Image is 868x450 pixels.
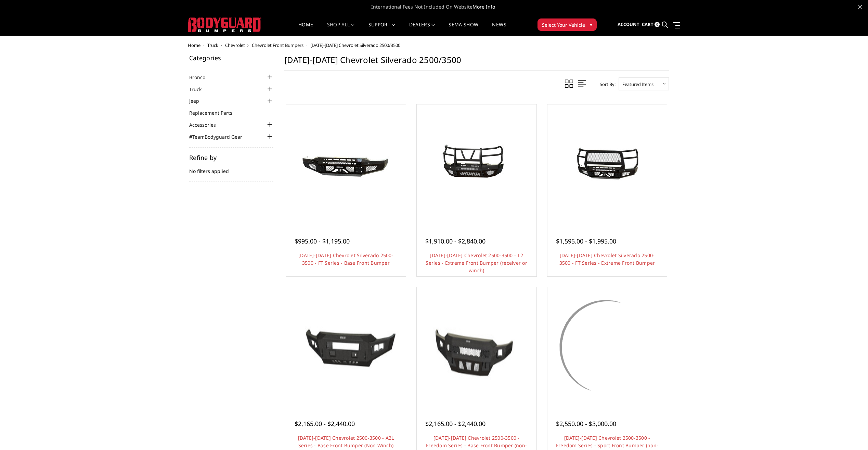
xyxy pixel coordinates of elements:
[559,252,655,266] a: [DATE]-[DATE] Chevrolet Silverado 2500-3500 - FT Series - Extreme Front Bumper
[425,420,485,428] span: $2,165.00 - $2,440.00
[189,74,214,81] a: Bronco
[327,22,355,36] a: shop all
[295,237,350,245] span: $995.00 - $1,195.00
[642,21,653,27] span: Cart
[298,435,394,449] a: [DATE]-[DATE] Chevrolet 2500-3500 - A2L Series - Base Front Bumper (Non Winch)
[295,420,355,428] span: $2,165.00 - $2,440.00
[492,22,506,36] a: News
[549,289,665,405] img: 2020-2023 Chevrolet 2500-3500 - Freedom Series - Sport Front Bumper (non-winch)
[189,133,251,140] a: #TeamBodyguard Gear
[189,154,274,182] div: No filters applied
[549,106,665,223] a: 2020-2023 Chevrolet Silverado 2500-3500 - FT Series - Extreme Front Bumper 2020-2023 Chevrolet Si...
[189,86,210,93] a: Truck
[298,252,393,266] a: [DATE]-[DATE] Chevrolet Silverado 2500-3500 - FT Series - Base Front Bumper
[188,42,200,48] a: Home
[618,15,639,34] a: Account
[288,289,404,405] a: 2020-2023 Chevrolet 2500-3500 - A2L Series - Base Front Bumper (Non Winch) 2020 Chevrolet HD - Av...
[252,42,303,48] a: Chevrolet Front Bumpers
[288,106,404,223] a: 2020-2023 Chevrolet Silverado 2500-3500 - FT Series - Base Front Bumper 2020-2023 Chevrolet Silve...
[368,22,396,36] a: Support
[409,22,435,36] a: Dealers
[472,3,495,10] a: More Info
[556,237,616,245] span: $1,595.00 - $1,995.00
[642,15,660,34] a: Cart 0
[189,154,274,161] h5: Refine by
[596,79,616,89] label: Sort By:
[418,106,535,223] a: 2020-2023 Chevrolet 2500-3500 - T2 Series - Extreme Front Bumper (receiver or winch) 2020-2023 Ch...
[556,420,616,428] span: $2,550.00 - $3,000.00
[188,17,261,32] img: BODYGUARD BUMPERS
[189,55,274,61] h5: Categories
[655,22,660,27] span: 0
[618,21,639,27] span: Account
[207,42,218,48] a: Truck
[284,55,669,71] h1: [DATE]-[DATE] Chevrolet Silverado 2500/3500
[449,22,478,36] a: SEMA Show
[426,252,527,274] a: [DATE]-[DATE] Chevrolet 2500-3500 - T2 Series - Extreme Front Bumper (receiver or winch)
[189,109,241,116] a: Replacement Parts
[189,97,208,104] a: Jeep
[590,21,592,28] span: ▾
[225,42,245,48] a: Chevrolet
[537,18,597,31] button: Select Your Vehicle
[298,22,313,36] a: Home
[542,21,585,28] span: Select Your Vehicle
[425,237,485,245] span: $1,910.00 - $2,840.00
[189,121,224,128] a: Accessories
[310,42,400,48] span: [DATE]-[DATE] Chevrolet Silverado 2500/3500
[418,289,535,405] a: 2020-2023 Chevrolet 2500-3500 - Freedom Series - Base Front Bumper (non-winch) 2020-2023 Chevrole...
